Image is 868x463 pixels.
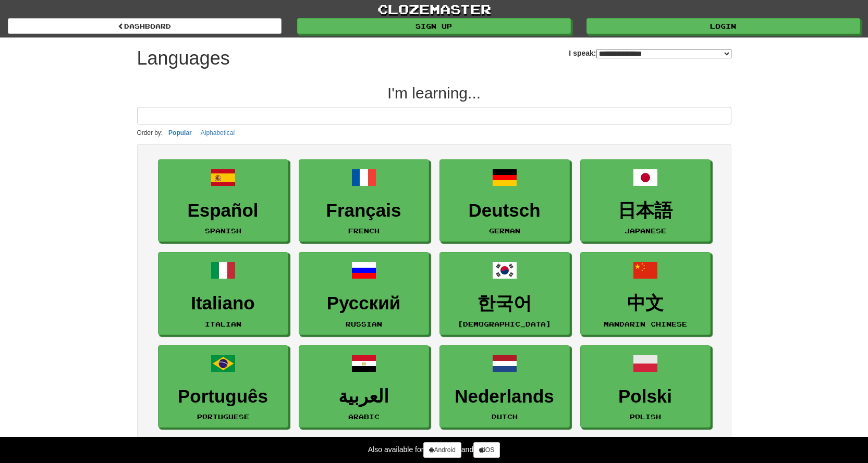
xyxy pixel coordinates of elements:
a: العربيةArabic [299,345,429,428]
a: Sign up [297,18,571,34]
h3: Italiano [164,293,283,314]
a: PolskiPolish [580,345,711,428]
h3: 日本語 [586,201,705,221]
small: German [489,227,520,234]
button: Alphabetical [198,127,238,139]
a: 中文Mandarin Chinese [580,252,711,335]
h3: 한국어 [445,293,564,314]
small: Order by: [137,129,163,136]
h3: Deutsch [445,201,564,221]
a: DeutschGerman [439,159,570,242]
small: [DEMOGRAPHIC_DATA] [458,320,551,328]
h2: I'm learning... [137,84,731,102]
a: Login [586,18,860,34]
a: NederlandsDutch [439,345,570,428]
select: I speak: [596,49,731,58]
button: Popular [165,127,195,139]
h3: Français [304,201,423,221]
a: EspañolSpanish [158,159,288,242]
small: Dutch [492,413,518,420]
h3: Português [164,386,283,407]
label: I speak: [569,48,731,58]
small: Spanish [205,227,241,234]
small: Russian [346,320,382,328]
small: French [348,227,380,234]
small: Italian [205,320,241,328]
h3: العربية [304,386,423,407]
a: PortuguêsPortuguese [158,345,288,428]
small: Japanese [625,227,666,234]
h3: Русский [304,293,423,314]
a: ItalianoItalian [158,252,288,335]
a: Android [423,442,461,458]
h3: Polski [586,386,705,407]
small: Polish [630,413,661,420]
small: Arabic [348,413,380,420]
h3: 中文 [586,293,705,314]
a: FrançaisFrench [299,159,429,242]
h1: Languages [137,48,230,69]
a: iOS [473,442,500,458]
a: 日本語Japanese [580,159,711,242]
small: Portuguese [197,413,249,420]
a: РусскийRussian [299,252,429,335]
h3: Español [164,201,283,221]
h3: Nederlands [445,386,564,407]
a: 한국어[DEMOGRAPHIC_DATA] [439,252,570,335]
small: Mandarin Chinese [604,320,687,328]
a: dashboard [8,18,282,34]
